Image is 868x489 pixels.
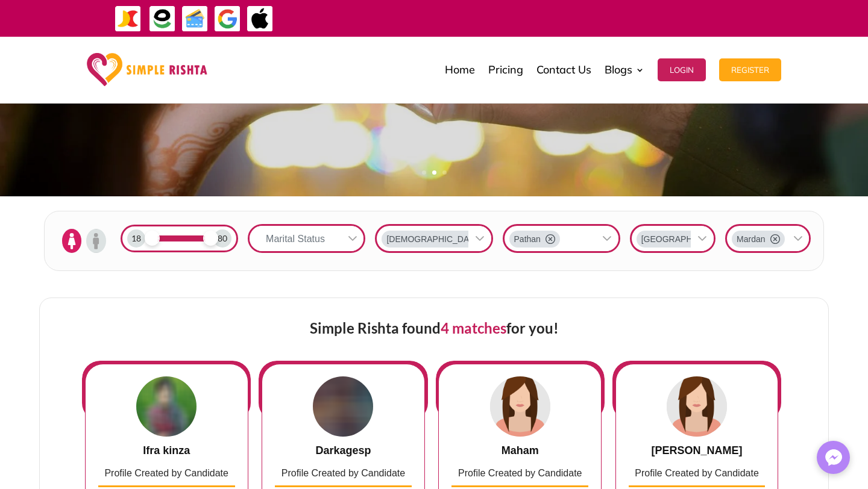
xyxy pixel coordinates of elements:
[635,468,758,478] span: Profile Created by Candidate
[488,40,523,100] a: Pricing
[490,376,550,437] img: female-placeholder.png
[315,444,371,456] span: Darkagesp
[115,5,142,33] img: JazzCash-icon
[536,40,591,100] a: Contact Us
[502,444,539,456] span: Maham
[143,444,190,456] span: Ifra kinza
[719,58,781,81] button: Register
[181,5,209,33] img: Credit Cards
[136,376,197,437] img: Ash4HnoVOWwAAAABJRU5ErkJggg==
[658,58,706,81] button: Login
[213,229,231,248] div: 80
[386,233,481,245] span: [DEMOGRAPHIC_DATA]
[605,40,644,100] a: Blogs
[104,468,228,478] span: Profile Created by Candidate
[458,468,582,478] span: Profile Created by Candidate
[214,5,241,33] img: GooglePay-icon
[641,233,729,245] span: [GEOGRAPHIC_DATA]
[652,444,743,456] span: [PERSON_NAME]
[422,170,426,175] a: 1
[149,5,176,33] img: EasyPaisa-icon
[514,233,541,245] span: Pathan
[127,229,145,248] div: 18
[658,40,706,100] a: Login
[719,40,781,100] a: Register
[667,376,727,437] img: female-placeholder.png
[737,233,765,245] span: Mardan
[442,170,447,175] a: 3
[822,446,846,470] img: Messenger
[281,468,405,478] span: Profile Created by Candidate
[247,5,274,33] img: ApplePay-icon
[445,40,475,100] a: Home
[250,226,341,251] div: Marital Status
[310,319,559,337] span: Simple Rishta found for you!
[432,170,436,175] a: 2
[441,319,506,337] span: 4 matches
[313,376,373,437] img: Uy1xirGRAAAAABJRU5ErkJggg==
